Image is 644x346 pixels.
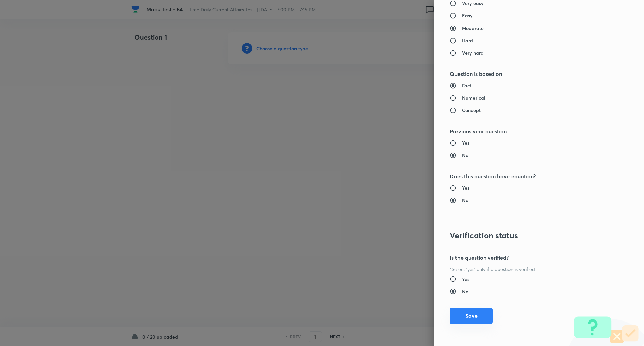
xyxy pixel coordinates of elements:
[462,12,473,19] h6: Easy
[462,24,484,32] h6: Moderate
[462,276,469,283] h6: Yes
[462,49,484,56] h6: Very hard
[462,197,468,204] h6: No
[450,254,605,262] h5: Is the question verified?
[462,37,473,44] h6: Hard
[450,231,605,240] h3: Verification status
[462,288,468,295] h6: No
[462,107,481,114] h6: Concept
[462,152,468,159] h6: No
[450,172,605,180] h5: Does this question have equation?
[462,184,469,191] h6: Yes
[462,94,485,101] h6: Numerical
[450,266,605,273] p: *Select 'yes' only if a question is verified
[462,139,469,146] h6: Yes
[450,127,605,135] h5: Previous year question
[462,82,472,89] h6: Fact
[450,308,493,324] button: Save
[450,70,605,78] h5: Question is based on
